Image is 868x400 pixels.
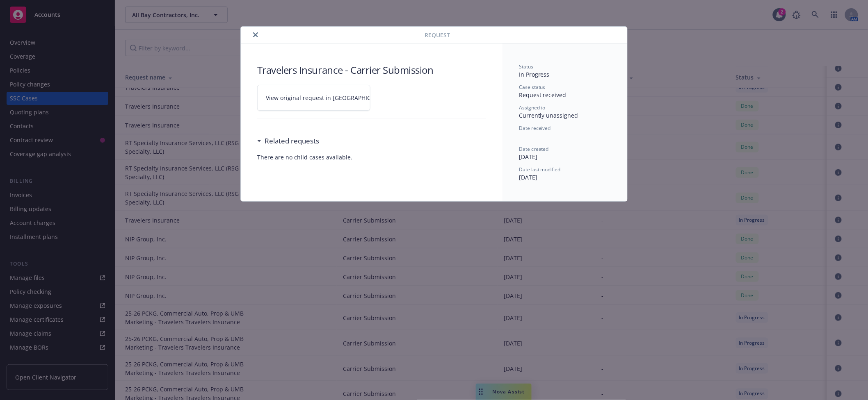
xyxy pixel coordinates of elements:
span: Request received [519,91,566,99]
span: Assigned to [519,104,546,111]
span: Request [425,31,450,39]
a: View original request in [GEOGRAPHIC_DATA] [257,85,370,111]
button: close [251,30,260,40]
span: Date received [519,125,551,132]
span: In Progress [519,70,550,78]
span: [DATE] [519,153,537,161]
span: Date created [519,145,549,152]
span: Date last modified [519,166,561,173]
span: View original request in [GEOGRAPHIC_DATA] [266,93,390,102]
h3: Travelers Insurance - Carrier Submission [257,63,486,77]
span: - [519,132,521,140]
span: Case status [519,84,546,91]
div: Related requests [257,136,319,146]
span: Status [519,63,533,70]
span: [DATE] [519,173,537,181]
span: Currently unassigned [519,111,578,119]
span: There are no child cases available. [257,153,486,161]
h3: Related requests [265,136,319,146]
